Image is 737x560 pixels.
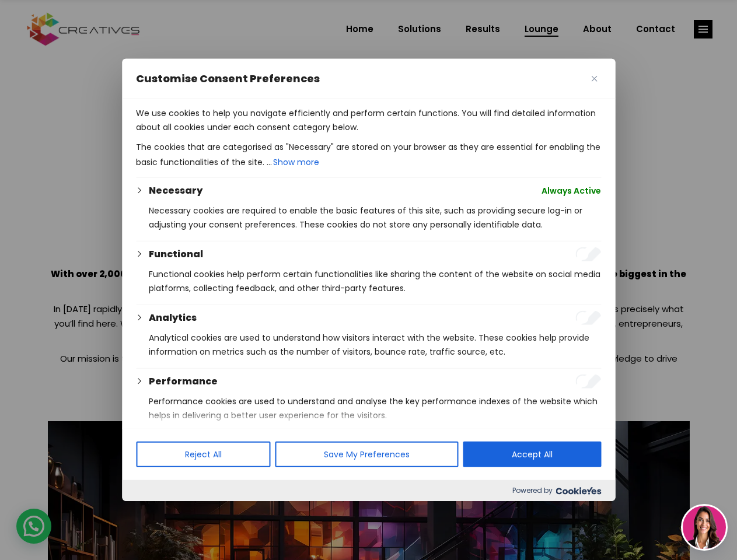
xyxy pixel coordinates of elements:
button: Performance [149,374,218,388]
img: agent [683,506,726,549]
p: The cookies that are categorised as "Necessary" are stored on your browser as they are essential ... [136,140,601,170]
div: Powered by [122,480,615,501]
p: Performance cookies are used to understand and analyse the key performance indexes of the website... [149,394,601,422]
button: Reject All [136,442,270,467]
button: Analytics [149,311,197,325]
button: Close [587,72,601,86]
button: Functional [149,247,203,261]
p: Functional cookies help perform certain functionalities like sharing the content of the website o... [149,267,601,295]
p: Necessary cookies are required to enable the basic features of this site, such as providing secur... [149,204,601,232]
button: Accept All [463,442,601,467]
button: Save My Preferences [275,442,458,467]
span: Customise Consent Preferences [136,72,320,86]
div: Customise Consent Preferences [122,59,615,501]
span: Always Active [542,184,601,198]
button: Necessary [149,184,202,198]
p: Analytical cookies are used to understand how visitors interact with the website. These cookies h... [149,331,601,359]
input: Enable Performance [575,374,601,388]
img: Close [591,76,597,82]
input: Enable Functional [575,247,601,261]
button: Show more [272,154,320,170]
input: Enable Analytics [575,311,601,325]
p: We use cookies to help you navigate efficiently and perform certain functions. You will find deta... [136,106,601,134]
img: Cookieyes logo [556,487,601,495]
